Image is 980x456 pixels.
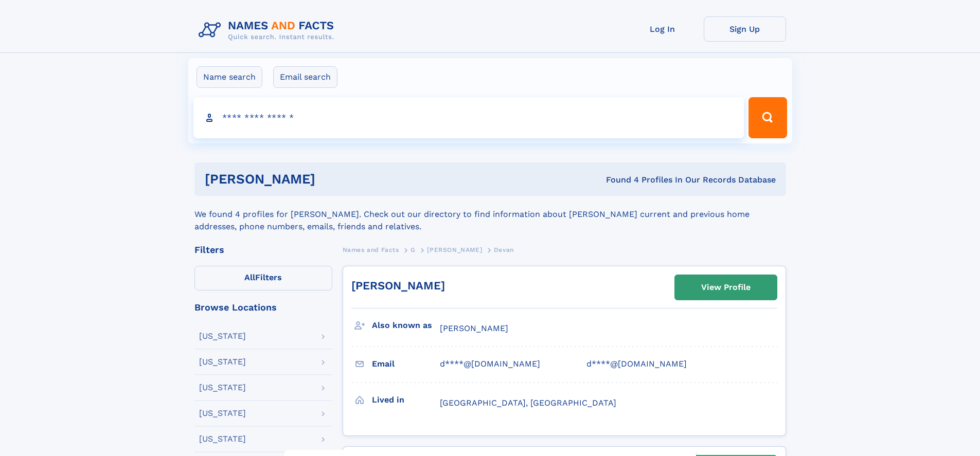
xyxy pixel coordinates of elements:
[621,16,704,42] a: Log In
[244,272,255,282] span: All
[411,246,416,253] span: G
[194,196,786,233] div: We found 4 profiles for [PERSON_NAME]. Check out our directory to find information about [PERSON_...
[197,66,262,88] label: Name search
[199,384,246,392] div: [US_STATE]
[427,243,482,256] a: [PERSON_NAME]
[411,243,416,256] a: G
[372,355,440,373] h3: Email
[194,245,332,254] div: Filters
[199,358,246,366] div: [US_STATE]
[199,435,246,443] div: [US_STATE]
[372,317,440,334] h3: Also known as
[194,266,332,290] label: Filters
[193,97,744,138] input: search input
[460,174,776,186] div: Found 4 Profiles In Our Records Database
[273,66,337,88] label: Email search
[372,391,440,409] h3: Lived in
[440,323,508,333] span: [PERSON_NAME]
[194,303,332,312] div: Browse Locations
[351,279,445,292] a: [PERSON_NAME]
[427,246,482,253] span: [PERSON_NAME]
[205,173,461,186] h1: [PERSON_NAME]
[701,276,751,299] div: View Profile
[194,16,343,44] img: Logo Names and Facts
[343,243,399,256] a: Names and Facts
[749,97,787,138] button: Search Button
[675,275,777,300] a: View Profile
[199,409,246,417] div: [US_STATE]
[704,16,786,42] a: Sign Up
[199,332,246,340] div: [US_STATE]
[494,246,514,253] span: Devan
[440,398,616,408] span: [GEOGRAPHIC_DATA], [GEOGRAPHIC_DATA]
